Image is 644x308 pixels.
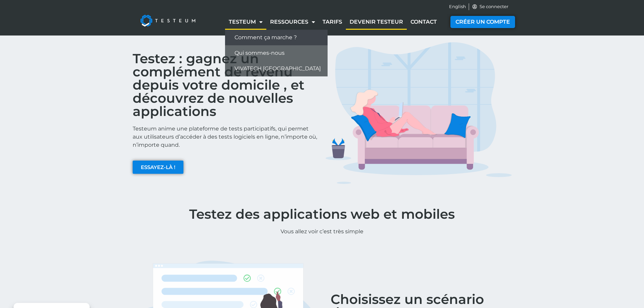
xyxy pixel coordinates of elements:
[450,16,515,28] a: CRÉER UN COMPTE
[129,228,515,236] p: Vous allez voir c’est très simple
[478,3,508,10] span: Se connecter
[319,14,346,30] a: Tarifs
[129,208,515,221] h1: Testez des applications web et mobiles
[141,165,175,170] span: ESSAYEZ-LÀ !
[407,14,441,30] a: Contact
[133,7,203,34] img: Testeum Logo - Application crowdtesting platform
[472,3,508,10] a: Se connecter
[225,45,328,61] a: Qui sommes-nous
[133,125,319,149] p: Testeum anime une plateforme de tests participatifs, qui permet aux utilisateurs d’accéder à des ...
[225,14,266,30] a: Testeum
[225,61,328,76] a: VIVATECH [GEOGRAPHIC_DATA]
[220,14,446,30] nav: Menu
[456,19,510,25] span: CRÉER UN COMPTE
[133,52,319,118] h2: Testez : gagnez un complément de revenu depuis votre domicile , et découvrez de nouvelles applica...
[225,30,328,76] ul: Testeum
[326,42,512,184] img: TESTERS IMG 1
[266,14,319,30] a: Ressources
[449,3,466,10] a: English
[346,14,407,30] a: Devenir testeur
[133,161,183,174] a: ESSAYEZ-LÀ !
[225,30,328,45] a: Comment ça marche ?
